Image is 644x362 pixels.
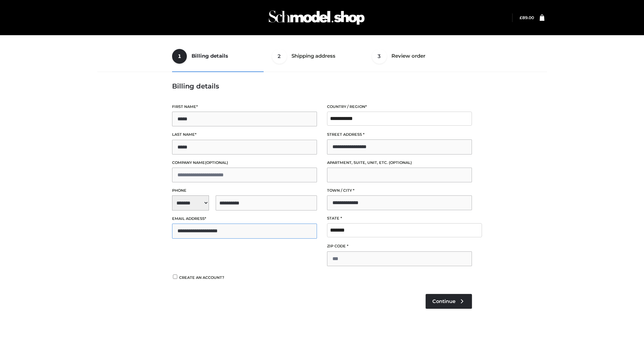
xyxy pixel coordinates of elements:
img: Schmodel Admin 964 [266,4,367,31]
label: Country / Region [327,104,472,110]
span: Create an account? [179,275,224,280]
span: (optional) [389,160,412,165]
label: State [327,215,472,222]
span: (optional) [205,160,228,165]
span: £ [520,15,522,20]
label: ZIP Code [327,243,472,249]
span: Continue [432,298,455,304]
input: Create an account? [172,275,178,279]
a: Continue [426,294,472,309]
label: Apartment, suite, unit, etc. [327,160,472,166]
label: Town / City [327,187,472,194]
a: £89.00 [520,15,534,20]
label: Company name [172,160,317,166]
h3: Billing details [172,82,472,90]
label: First name [172,104,317,110]
label: Email address [172,216,317,222]
bdi: 89.00 [520,15,534,20]
label: Phone [172,187,317,194]
label: Last name [172,131,317,138]
label: Street address [327,131,472,138]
